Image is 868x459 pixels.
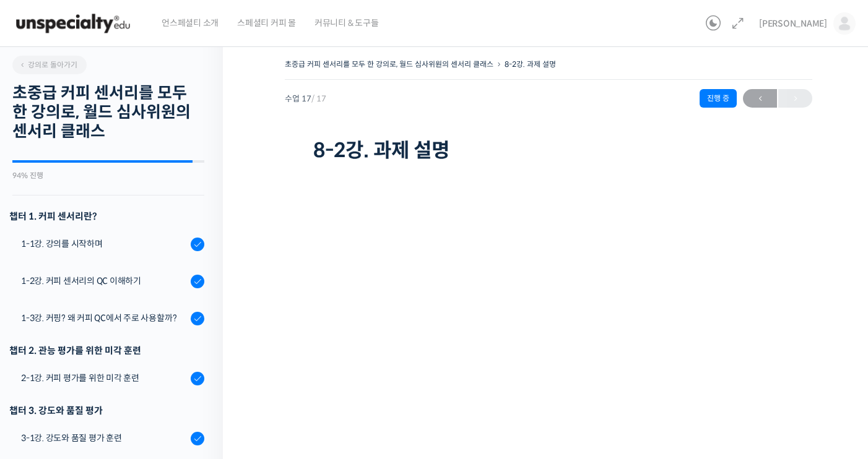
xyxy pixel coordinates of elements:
div: 챕터 3. 강도와 품질 평가 [9,402,204,419]
div: 2-1강. 커피 평가를 위한 미각 훈련 [21,371,187,385]
a: 8-2강. 과제 설명 [505,59,556,69]
span: ← [743,90,777,107]
div: 3-1강. 강도와 품질 평가 훈련 [21,431,187,445]
div: 1-1강. 강의를 시작하며 [21,237,187,251]
div: 94% 진행 [12,172,204,179]
span: 수업 17 [285,95,326,103]
span: / 17 [311,93,326,104]
div: 1-3강. 커핑? 왜 커피 QC에서 주로 사용할까? [21,311,187,325]
h3: 챕터 1. 커피 센서리란? [9,208,204,225]
h1: 8-2강. 과제 설명 [313,139,784,162]
div: 챕터 2. 관능 평가를 위한 미각 훈련 [9,342,204,359]
a: 초중급 커피 센서리를 모두 한 강의로, 월드 심사위원의 센서리 클래스 [285,59,493,69]
span: 강의로 돌아가기 [19,60,77,69]
div: 진행 중 [700,89,737,108]
span: [PERSON_NAME] [759,18,827,29]
a: ←이전 [743,89,777,108]
h2: 초중급 커피 센서리를 모두 한 강의로, 월드 심사위원의 센서리 클래스 [12,84,204,142]
div: 1-2강. 커피 센서리의 QC 이해하기 [21,274,187,288]
a: 강의로 돌아가기 [12,56,87,74]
